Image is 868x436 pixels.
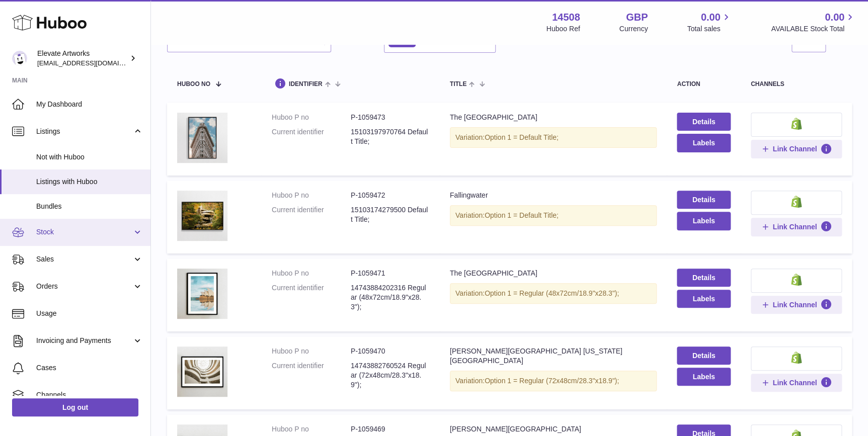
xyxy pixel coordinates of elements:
[771,11,856,34] a: 0.00 AVAILABLE Stock Total
[272,361,351,390] dt: Current identifier
[37,49,128,68] div: Elevate Artworks
[772,144,817,153] span: Link Channel
[12,51,27,66] img: internalAdmin-14508@internal.huboo.com
[450,205,657,226] div: Variation:
[272,283,351,312] dt: Current identifier
[36,152,143,162] span: Not with Huboo
[791,352,802,364] img: shopify-small.png
[751,374,842,392] button: Link Channel
[791,274,802,286] img: shopify-small.png
[37,59,148,67] span: [EMAIL_ADDRESS][DOMAIN_NAME]
[485,133,559,141] span: Option 1 = Default Title;
[351,361,430,390] dd: 14743882760524 Regular (72x48cm/28.3"x18.9");
[272,113,351,122] dt: Huboo P no
[272,205,351,224] dt: Current identifier
[36,227,132,237] span: Stock
[351,113,430,122] dd: P-1059473
[450,346,657,366] div: [PERSON_NAME][GEOGRAPHIC_DATA] [US_STATE][GEOGRAPHIC_DATA]
[751,296,842,314] button: Link Channel
[351,424,430,434] dd: P-1059469
[36,336,132,345] span: Invoicing and Payments
[751,140,842,158] button: Link Channel
[701,11,721,24] span: 0.00
[751,81,842,88] div: channels
[772,222,817,231] span: Link Channel
[36,100,143,109] span: My Dashboard
[791,118,802,130] img: shopify-small.png
[450,81,466,88] span: title
[351,283,430,312] dd: 14743884202316 Regular (48x72cm/18.9"x28.3");
[36,202,143,211] span: Bundles
[289,81,323,88] span: identifier
[351,191,430,200] dd: P-1059472
[677,269,730,287] a: Details
[351,205,430,224] dd: 15103174279500 Default Title;
[677,212,730,230] button: Labels
[677,290,730,308] button: Labels
[36,254,132,264] span: Sales
[772,300,817,309] span: Link Channel
[177,113,227,163] img: The Flatiron Building
[552,11,580,24] strong: 14508
[272,424,351,434] dt: Huboo P no
[485,211,559,219] span: Option 1 = Default Title;
[677,191,730,209] a: Details
[619,24,648,34] div: Currency
[36,390,143,400] span: Channels
[450,113,657,122] div: The [GEOGRAPHIC_DATA]
[677,346,730,365] a: Details
[677,113,730,131] a: Details
[485,289,619,297] span: Option 1 = Regular (48x72cm/18.9"x28.3");
[546,24,580,34] div: Huboo Ref
[772,378,817,387] span: Link Channel
[36,282,132,291] span: Orders
[687,24,732,34] span: Total sales
[677,134,730,152] button: Labels
[177,191,227,241] img: Fallingwater
[177,81,210,88] span: Huboo no
[450,283,657,304] div: Variation:
[36,309,143,318] span: Usage
[36,127,132,136] span: Listings
[272,346,351,356] dt: Huboo P no
[450,191,657,200] div: Fallingwater
[36,177,143,187] span: Listings with Huboo
[351,269,430,278] dd: P-1059471
[351,346,430,356] dd: P-1059470
[450,127,657,148] div: Variation:
[272,269,351,278] dt: Huboo P no
[626,11,648,24] strong: GBP
[177,269,227,319] img: The Sydney Opera House
[485,377,619,385] span: Option 1 = Regular (72x48cm/28.3"x18.9");
[272,127,351,146] dt: Current identifier
[450,424,657,434] div: [PERSON_NAME][GEOGRAPHIC_DATA]
[771,24,856,34] span: AVAILABLE Stock Total
[177,346,227,397] img: Solomon R. Guggenheim Museum New York City
[687,11,732,34] a: 0.00 Total sales
[791,196,802,208] img: shopify-small.png
[393,37,403,45] span: All
[272,191,351,200] dt: Huboo P no
[450,269,657,278] div: The [GEOGRAPHIC_DATA]
[351,127,430,146] dd: 15103197970764 Default Title;
[12,398,138,416] a: Log out
[36,363,143,373] span: Cases
[825,11,844,24] span: 0.00
[677,368,730,386] button: Labels
[751,218,842,236] button: Link Channel
[677,81,730,88] div: action
[450,371,657,391] div: Variation:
